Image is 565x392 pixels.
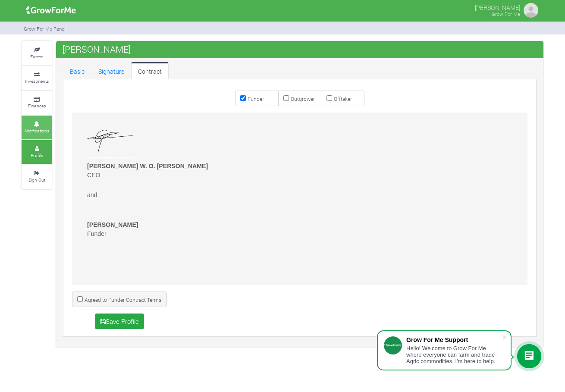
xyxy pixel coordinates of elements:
p: [PERSON_NAME] [475,2,520,12]
a: Investments [22,66,52,90]
input: Funder [240,95,246,101]
a: Farms [22,41,52,65]
img: growforme image [522,2,540,19]
b: [PERSON_NAME] [87,221,138,228]
small: Notifications [25,128,49,134]
p: CEO [87,162,522,180]
div: Hello! Welcome to Grow For Me where everyone can farm and trade Agric commodities. I'm here to help. [406,345,502,364]
b: [PERSON_NAME] W. O. [PERSON_NAME] [87,163,208,169]
small: Sign Out [28,177,45,183]
img: nana_sign.png [87,124,133,158]
div: Grow For Me Support [406,336,502,343]
p: and [87,181,522,209]
small: Investments [25,78,49,84]
small: Profile [31,152,43,158]
a: Notifications [22,116,52,139]
img: growforme image [23,2,79,19]
a: Basic [63,62,91,79]
a: Profile [22,140,52,164]
a: Contract [131,62,169,79]
small: Agreed to Funder Contract Terms [85,296,161,303]
small: Outgrower [291,95,315,102]
button: Save Profile [95,314,144,329]
small: Finances [28,103,46,109]
p: Funder [87,220,522,238]
input: Offtaker [326,95,332,101]
a: Signature [91,62,131,79]
small: Offtaker [334,95,352,102]
input: Agreed to Funder Contract Terms [77,296,83,302]
small: Grow For Me [492,11,520,17]
a: Finances [22,91,52,115]
small: Funder [248,95,264,102]
small: Grow For Me Panel [24,25,66,32]
a: Sign Out [22,165,52,188]
span: [PERSON_NAME] [60,41,133,58]
input: Outgrower [283,95,289,101]
small: Farms [30,53,43,60]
